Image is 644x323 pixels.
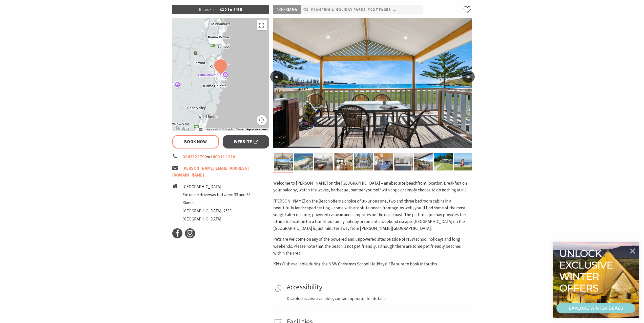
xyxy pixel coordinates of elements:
[462,71,475,83] button: >
[414,153,433,170] img: Enjoy the beachfront view in Cabin 12
[273,236,472,257] p: Pets are welcome on any of the powered and unpowered sites outside of NSW school holidays and lon...
[182,200,251,206] li: Kiama
[273,18,472,148] img: Kendalls on the Beach Holiday Park
[182,154,207,160] a: 02 4232 1790
[174,125,190,131] img: Google
[294,153,313,170] img: Aerial view of Kendalls on the Beach Holiday Park
[434,153,453,170] img: Beachfront cabins at Kendalls on the Beach Holiday Park
[205,128,233,131] span: Map data ©2025 Google
[236,128,243,131] a: Terms
[257,20,267,30] button: Toggle fullscreen view
[182,216,251,222] li: [GEOGRAPHIC_DATA]
[182,183,251,190] li: [GEOGRAPHIC_DATA]
[273,180,472,193] p: Welcome to [PERSON_NAME] on the [GEOGRAPHIC_DATA] – an absolute beachfront location. Breakfast on...
[182,191,251,198] li: Entrance driveway between 33 and 35
[182,208,251,214] li: [GEOGRAPHIC_DATA], 2533
[172,154,269,160] li: or
[394,153,413,170] img: Full size kitchen in Cabin 12
[368,7,391,13] a: #Cottages
[559,248,615,294] div: Unlock exclusive winter offers
[274,153,293,170] img: Kendalls on the Beach Holiday Park
[454,153,473,170] img: Kendalls Beach
[277,7,285,12] span: Area
[314,153,333,170] img: Lounge room in Cabin 12
[270,71,283,83] button: <
[311,7,366,13] a: #Camping & Holiday Parks
[273,261,472,267] p: Kids Club available during the NSW Christmas School Holidays!!! Be sure to book in for this.
[211,154,235,160] a: 1800 111 224
[172,165,249,178] a: [PERSON_NAME][EMAIL_ADDRESS][DOMAIN_NAME]
[334,153,353,170] img: Kendalls on the Beach Holiday Park
[569,303,623,313] div: EXPLORE WINTER DEALS
[273,198,472,232] p: [PERSON_NAME] on the Beach offers a choice of luxurious one, two and three bedroom cabins in a be...
[199,128,202,131] button: Keyboard shortcuts
[174,125,190,131] a: Open this area in Google Maps (opens a new window)
[374,153,393,170] img: Kendalls on the Beach Holiday Park
[273,5,301,14] p: Kiama
[556,303,635,313] a: EXPLORE WINTER DEALS
[287,295,470,302] p: Disabled access available, contact operator for details.
[246,128,268,131] a: Report a map error
[199,7,220,12] span: Rates From:
[172,5,269,14] p: $30 to $435
[393,7,422,13] a: #Pet Friendly
[257,115,267,125] button: Map camera controls
[287,283,470,291] h4: Accessibility
[172,135,219,148] a: Book Now
[354,153,373,170] img: Kendalls on the Beach Holiday Park
[234,138,258,145] span: Website
[223,135,269,148] a: Website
